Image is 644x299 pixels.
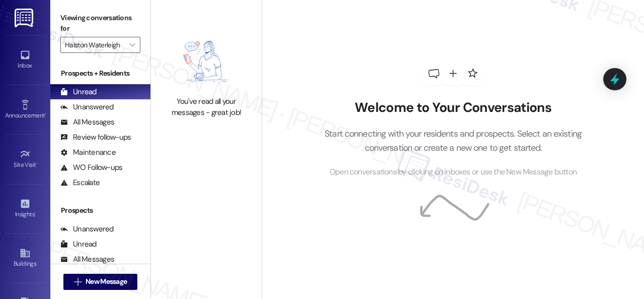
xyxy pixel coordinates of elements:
[50,205,150,216] div: Prospects
[60,117,114,128] div: All Messages
[309,100,597,116] h2: Welcome to Your Conversations
[63,274,138,290] button: New Message
[74,278,82,286] i: 
[309,127,597,155] p: Start connecting with your residents and prospects. Select an existing conversation or create a n...
[65,37,124,53] input: All communities
[60,239,97,250] div: Unread
[5,46,45,74] a: Inbox
[60,147,116,158] div: Maintenance
[86,276,127,287] span: New Message
[5,146,45,173] a: Site Visit •
[60,254,114,265] div: All Messages
[60,10,140,37] label: Viewing conversations for
[50,68,150,79] div: Prospects + Residents
[330,166,577,178] span: Open conversations by clicking on inboxes or use the New Message button
[35,209,36,216] span: •
[60,177,100,188] div: Escalate
[60,102,114,112] div: Unanswered
[5,245,45,272] a: Buildings
[60,132,131,143] div: Review follow-ups
[162,96,251,118] div: You've read all your messages - great job!
[60,224,114,234] div: Unanswered
[36,160,38,167] span: •
[5,195,45,222] a: Insights •
[129,41,135,49] i: 
[167,32,246,92] img: empty-state
[15,9,35,27] img: ResiDesk Logo
[60,162,122,173] div: WO Follow-ups
[45,110,46,117] span: •
[60,87,97,97] div: Unread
